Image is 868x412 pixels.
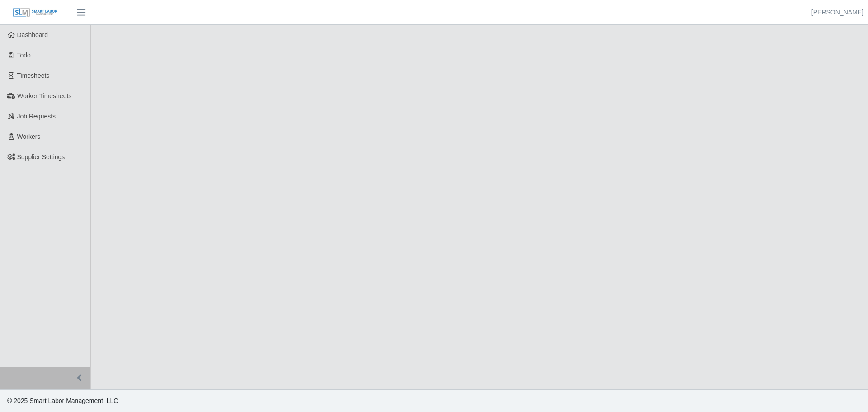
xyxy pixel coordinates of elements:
[17,113,56,120] span: Job Requests
[17,133,41,140] span: Workers
[13,8,58,18] img: SLM Logo
[811,8,863,17] a: [PERSON_NAME]
[17,31,48,38] span: Dashboard
[17,52,31,59] span: Todo
[17,92,71,99] span: Worker Timesheets
[17,72,50,79] span: Timesheets
[7,397,118,404] span: © 2025 Smart Labor Management, LLC
[17,153,65,161] span: Supplier Settings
